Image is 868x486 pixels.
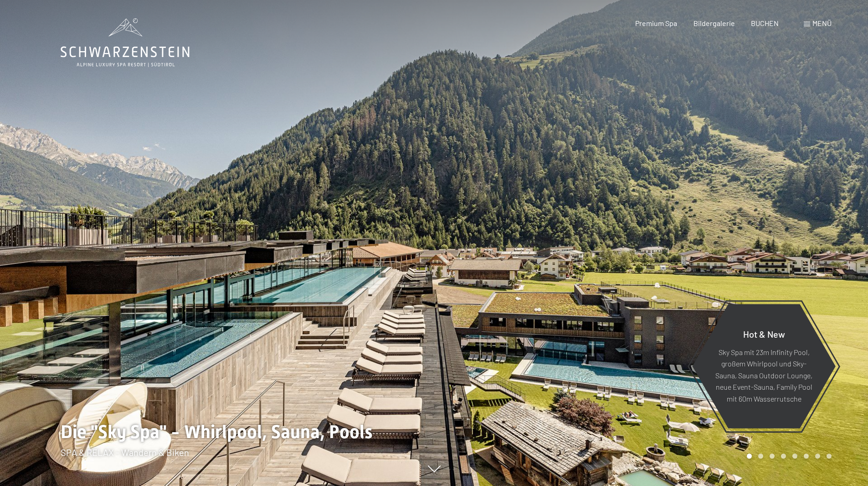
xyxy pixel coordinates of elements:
div: Carousel Page 6 [804,454,809,459]
div: Carousel Page 4 [781,454,786,459]
a: Hot & New Sky Spa mit 23m Infinity Pool, großem Whirlpool und Sky-Sauna, Sauna Outdoor Lounge, ne... [692,303,836,429]
div: Carousel Page 8 [827,454,832,459]
div: Carousel Pagination [744,454,832,459]
a: Bildergalerie [693,19,735,27]
div: Carousel Page 1 (Current Slide) [747,454,752,459]
div: Carousel Page 2 [758,454,763,459]
a: BUCHEN [751,19,779,27]
div: Carousel Page 3 [770,454,775,459]
a: Premium Spa [635,19,677,27]
span: Hot & New [743,328,785,339]
span: Menü [812,19,832,27]
div: Carousel Page 7 [815,454,820,459]
div: Carousel Page 5 [792,454,797,459]
p: Sky Spa mit 23m Infinity Pool, großem Whirlpool und Sky-Sauna, Sauna Outdoor Lounge, neue Event-S... [714,346,813,404]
